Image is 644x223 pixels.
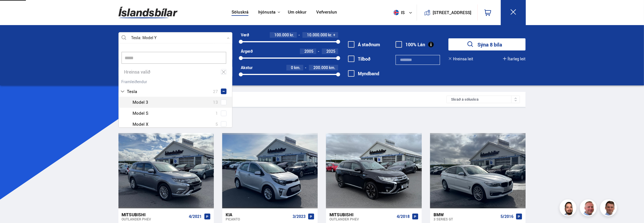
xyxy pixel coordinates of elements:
div: 3 series GT [434,217,498,221]
button: [STREET_ADDRESS] [435,10,469,15]
span: kr. [328,33,332,37]
span: 5/2016 [501,214,513,219]
span: + [333,33,335,37]
span: 27 [213,87,218,96]
span: 100.000 [274,32,289,37]
span: 5 [216,120,218,128]
span: kr. [290,33,294,37]
span: km. [329,65,335,70]
a: Söluskrá [232,10,248,16]
span: km. [294,65,300,70]
span: 2005 [304,48,313,54]
img: nhp88E3Fdnt1Opn2.png [560,200,577,217]
span: 4/2018 [397,214,410,219]
div: Mitsubishi [329,212,394,217]
button: Ítarleg leit [503,57,526,61]
span: 1 [216,109,218,117]
div: Leitarniðurstöður 311 bílar [124,96,447,102]
div: Akstur [241,65,253,70]
div: Outlander PHEV [122,217,187,221]
img: svg+xml;base64,PHN2ZyB4bWxucz0iaHR0cDovL3d3dy53My5vcmcvMjAwMC9zdmciIHdpZHRoPSI1MTIiIGhlaWdodD0iNT... [394,10,399,15]
div: Mitsubishi [122,212,187,217]
label: 100% Lán [396,42,425,47]
span: 200.000 [313,65,328,70]
span: 3/2023 [293,214,306,219]
div: Árgerð [241,49,253,54]
span: 10.000.000 [307,32,327,37]
a: Um okkur [288,10,306,16]
span: 4/2021 [189,214,202,219]
img: FbJEzSuNWCJXmdc-.webp [601,200,618,217]
div: Kia [226,212,290,217]
span: Tesla [127,87,137,96]
button: Þjónusta [258,10,275,15]
img: G0Ugv5HjCgRt.svg [118,3,178,22]
span: 13 [213,98,218,106]
label: Á staðnum [348,42,380,47]
button: is [391,4,417,21]
span: is [391,10,405,15]
button: Hreinsa leit [448,57,473,61]
a: [STREET_ADDRESS] [420,5,474,21]
label: Tilboð [348,56,371,61]
span: 0 [291,65,293,70]
div: Skráð á söluskrá [446,96,520,103]
div: Verð [241,33,249,37]
button: Open LiveChat chat widget [5,2,21,19]
div: Hreinsa valið [119,67,232,78]
div: BMW [434,212,498,217]
label: Myndband [348,71,379,76]
span: 2025 [326,48,335,54]
div: Outlander PHEV [329,217,394,221]
button: Sýna 8 bíla [448,38,526,50]
img: siFngHWaQ9KaOqBr.png [581,200,598,217]
a: Vefverslun [316,10,337,16]
div: Picanto [226,217,290,221]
